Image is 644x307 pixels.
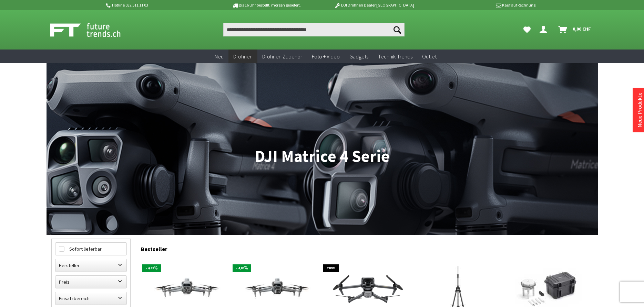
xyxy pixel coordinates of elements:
a: Drohnen Zubehör [257,50,307,64]
h1: DJI Matrice 4 Serie [51,148,593,165]
a: Drohnen [228,50,257,64]
label: Hersteller [55,259,126,272]
p: Hotline 032 511 11 03 [105,1,213,9]
p: Kauf auf Rechnung [428,1,535,9]
span: Drohnen [233,53,253,60]
button: Suchen [390,23,405,36]
img: Shop Futuretrends - zur Startseite wechseln [50,21,136,39]
span: Gadgets [349,53,368,60]
a: Gadgets [345,50,373,64]
span: Outlet [422,53,437,60]
a: Neu [210,50,228,64]
p: Bis 16 Uhr bestellt, morgen geliefert. [213,1,320,9]
a: Foto + Video [307,50,345,64]
a: Neue Produkte [636,92,643,128]
a: Warenkorb [555,23,594,36]
a: Technik-Trends [373,50,417,64]
label: Sofort lieferbar [55,243,126,255]
a: Dein Konto [537,23,553,36]
span: Neu [215,53,224,60]
span: 0,00 CHF [573,23,591,34]
label: Einsatzbereich [55,292,126,305]
span: Technik-Trends [378,53,412,60]
a: Meine Favoriten [520,23,534,36]
span: Foto + Video [312,53,340,60]
a: Outlet [417,50,441,64]
div: Bestseller [141,239,593,256]
input: Produkt, Marke, Kategorie, EAN, Artikelnummer… [223,23,405,36]
label: Preis [55,276,126,288]
p: DJI Drohnen Dealer [GEOGRAPHIC_DATA] [320,1,428,9]
span: Drohnen Zubehör [262,53,302,60]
